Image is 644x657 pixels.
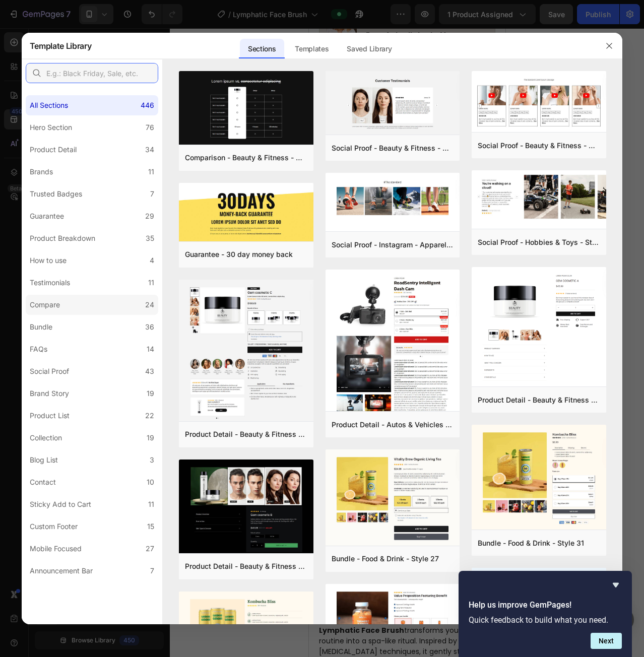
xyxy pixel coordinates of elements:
[30,166,53,178] div: Brands
[469,615,622,625] p: Quick feedback to build what you need.
[145,321,154,333] div: 36
[30,299,60,311] div: Compare
[163,372,191,388] button: Play
[185,152,307,164] div: Comparison - Beauty & Fitness - Cosmetic - Ingredients - Style 19
[472,71,606,134] img: sp8.png
[70,59,178,87] p: [PERSON_NAME] ([GEOGRAPHIC_DATA], [GEOGRAPHIC_DATA])
[19,240,178,256] strong: 12,000+ Satisfied
[145,365,154,377] div: 43
[145,299,154,311] div: 24
[141,99,154,111] div: 446
[185,428,307,440] div: Product Detail - Beauty & Fitness - Cosmetic - Style 18
[478,394,600,406] div: Product Detail - Beauty & Fitness - Cosmetic - Style 16
[185,248,293,260] div: Guarantee - 30 day money back
[45,259,152,276] strong: Customers
[179,459,313,555] img: pr12.png
[148,277,154,289] div: 11
[16,118,42,126] span: Benefits
[30,321,52,333] div: Bundle
[147,343,154,355] div: 14
[591,633,622,649] button: Next question
[185,560,307,572] div: Product Detail - Beauty & Fitness - Cosmetic - Style 17
[30,543,82,555] div: Mobile Focused
[147,520,154,533] div: 15
[150,254,154,267] div: 4
[150,565,154,577] div: 7
[9,536,187,577] h2: SCULPT & DE-PUFF IN MINUTES
[30,343,47,355] div: FAQs
[287,39,337,59] div: Templates
[30,476,56,488] div: Contact
[30,188,82,200] div: Trusted Badges
[147,387,154,400] div: 19
[472,425,606,532] img: bd31.png
[472,170,606,223] img: sp13.png
[478,537,584,549] div: Bundle - Food & Drink - Style 31
[30,520,78,533] div: Custom Footer
[30,565,93,577] div: Announcement Bar
[30,33,92,59] h2: Template Library
[326,71,460,137] img: sp16.png
[8,287,113,474] img: Alt image
[30,144,77,156] div: Product Detail
[472,267,606,388] img: pd11.png
[339,39,400,59] div: Saved Library
[30,210,64,222] div: Guarantee
[30,387,69,400] div: Brand Story
[147,432,154,444] div: 19
[240,39,284,59] div: Sections
[478,236,600,248] div: Social Proof - Hobbies & Toys - Style 13
[469,599,622,611] h2: Help us improve GemPages!
[332,419,454,431] div: Product Detail - Autos & Vehicles - Dash Cam - Style 36
[469,579,622,649] div: Help us improve GemPages!
[147,476,154,488] div: 10
[150,188,154,200] div: 7
[30,432,62,444] div: Collection
[125,287,230,474] img: Alt image
[30,365,69,377] div: Social Proof
[179,71,313,147] img: c19.png
[30,498,91,510] div: Sticky Add to Cart
[30,121,72,134] div: Hero Section
[478,140,600,152] div: Social Proof - Beauty & Fitness - Cosmetic - Style 8
[30,254,67,267] div: How to use
[30,277,70,289] div: Testimonials
[46,372,74,388] button: Play
[326,449,460,547] img: bd27.png
[150,454,154,466] div: 3
[148,166,154,178] div: 11
[30,454,58,466] div: Blog List
[30,232,95,244] div: Product Breakdown
[146,543,154,555] div: 27
[326,173,460,223] img: sp30.png
[145,144,154,156] div: 34
[179,280,313,425] img: pd13.png
[30,410,70,422] div: Product List
[146,232,154,244] div: 35
[145,210,154,222] div: 29
[332,239,454,251] div: Social Proof - Instagram - Apparel - Shoes - Style 30
[326,270,460,515] img: pd35.png
[148,498,154,510] div: 11
[179,183,313,242] img: g30.png
[16,372,32,388] button: Carousel Back Arrow
[10,586,168,607] strong: Novira™ Lymphatic Face Brush
[16,152,52,160] span: How to Use
[146,121,154,134] div: 76
[145,410,154,422] div: 22
[332,553,439,565] div: Bundle - Food & Drink - Style 27
[26,63,158,83] input: E.g.: Black Friday, Sale, etc.
[610,579,622,591] button: Hide survey
[30,99,68,111] div: All Sections
[172,372,188,388] button: Carousel Next Arrow
[332,142,454,154] div: Social Proof - Beauty & Fitness - Cosmetic - Style 16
